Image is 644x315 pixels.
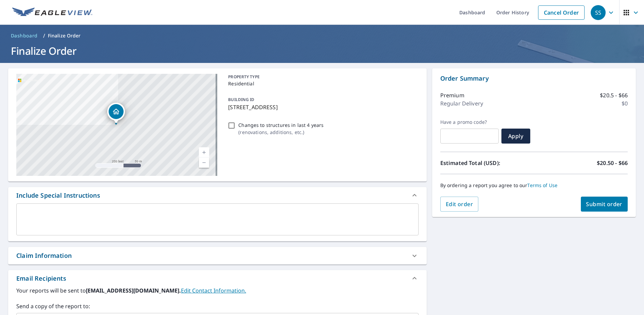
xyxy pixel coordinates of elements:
[238,129,324,136] p: ( renovations, additions, etc. )
[446,200,473,208] span: Edit order
[8,187,427,203] div: Include Special Instructions
[440,91,464,99] p: Premium
[228,80,416,87] p: Residential
[16,251,72,260] div: Claim Information
[238,121,324,129] p: Changes to structures in last 4 years
[11,32,38,39] span: Dashboard
[12,7,92,18] img: EV Logo
[16,191,100,200] div: Include Special Instructions
[16,286,419,295] label: Your reports will be sent to
[440,197,479,212] button: Edit order
[8,30,636,41] nav: breadcrumb
[586,200,623,208] span: Submit order
[8,30,40,41] a: Dashboard
[538,5,585,20] a: Cancel Order
[8,44,636,58] h1: Finalize Order
[199,157,209,168] a: Current Level 17, Zoom Out
[16,302,419,310] label: Send a copy of the report to:
[591,5,606,20] div: SS
[440,119,499,125] label: Have a promo code?
[228,97,254,102] p: BUILDING ID
[16,274,66,283] div: Email Recipients
[440,159,534,167] p: Estimated Total (USD):
[501,129,530,144] button: Apply
[8,270,427,286] div: Email Recipients
[86,287,181,294] b: [EMAIL_ADDRESS][DOMAIN_NAME].
[440,182,628,188] p: By ordering a report you agree to our
[228,103,416,111] p: [STREET_ADDRESS]
[528,182,558,188] a: Terms of Use
[43,32,45,40] li: /
[107,103,125,124] div: Dropped pin, building 1, Residential property, 4248 Birdella Dr Williamsburg, VA 23188
[600,91,628,99] p: $20.5 - $66
[228,74,416,80] p: PROPERTY TYPE
[440,99,483,107] p: Regular Delivery
[199,147,209,157] a: Current Level 17, Zoom In
[597,159,628,167] p: $20.50 - $66
[181,287,246,294] a: EditContactInfo
[8,247,427,264] div: Claim Information
[48,32,81,39] p: Finalize Order
[507,132,525,140] span: Apply
[440,74,628,83] p: Order Summary
[581,197,628,212] button: Submit order
[622,99,628,107] p: $0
